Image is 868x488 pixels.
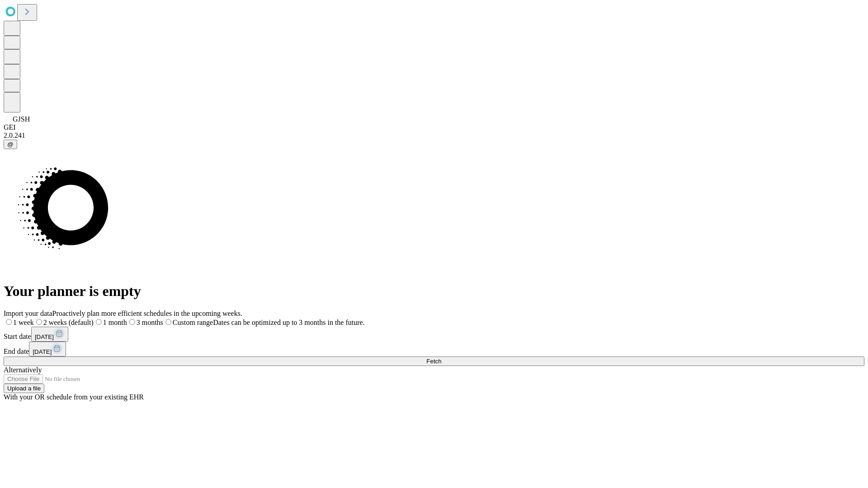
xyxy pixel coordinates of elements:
h1: Your planner is empty [4,283,864,300]
span: Custom range [173,319,213,326]
button: Fetch [4,357,864,366]
span: @ [7,141,14,148]
input: Custom rangeDates can be optimized up to 3 months in the future. [165,319,171,325]
button: [DATE] [29,342,66,357]
button: @ [4,140,17,149]
span: [DATE] [33,348,52,355]
button: [DATE] [31,327,68,342]
span: Fetch [426,358,441,365]
span: [DATE] [35,333,54,340]
span: Import your data [4,310,52,317]
span: 2 weeks (default) [43,319,94,326]
div: 2.0.241 [4,131,864,140]
span: Dates can be optimized up to 3 months in the future. [213,319,364,326]
input: 3 months [129,319,135,325]
span: 3 months [137,319,163,326]
span: Alternatively [4,366,42,374]
span: Proactively plan more efficient schedules in the upcoming weeks. [52,310,242,317]
span: 1 month [103,319,127,326]
span: With your OR schedule from your existing EHR [4,393,144,401]
span: 1 week [13,319,34,326]
div: Start date [4,327,864,342]
div: End date [4,342,864,357]
button: Upload a file [4,384,44,393]
div: GEI [4,123,864,131]
input: 1 week [6,319,12,325]
span: GJSH [13,115,30,123]
input: 1 month [96,319,102,325]
input: 2 weeks (default) [36,319,42,325]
